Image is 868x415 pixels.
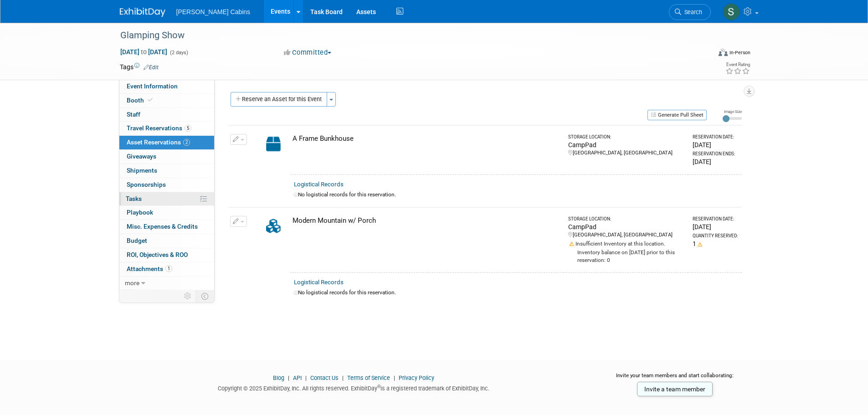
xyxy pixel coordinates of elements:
[127,167,157,174] span: Shipments
[723,109,742,114] div: Image Size
[601,372,749,385] div: Invite your team members and start collaborating:
[119,150,214,164] a: Giveaways
[723,3,740,20] img: Sarah Fisher
[293,134,560,143] div: A Frame Bunkhouse
[693,239,738,248] div: 1
[119,122,214,135] a: Travel Reservations5
[657,47,751,61] div: Event Format
[568,134,685,140] div: Storage Location:
[165,265,172,272] span: 1
[119,277,214,290] a: more
[169,50,188,56] span: (2 days)
[127,153,156,160] span: Giveaways
[144,64,159,71] a: Edit
[119,94,214,108] a: Booth
[693,216,738,222] div: Reservation Date:
[119,262,214,276] a: Attachments1
[127,251,188,258] span: ROI, Objectives & ROO
[119,136,214,149] a: Asset Reservations2
[185,125,191,132] span: 5
[120,8,165,17] img: ExhibitDay
[293,216,560,225] div: Modern Mountain w/ Porch
[119,164,214,178] a: Shipments
[568,231,685,239] div: [GEOGRAPHIC_DATA], [GEOGRAPHIC_DATA]
[127,265,172,272] span: Attachments
[127,209,153,216] span: Playbook
[127,223,198,230] span: Misc. Expenses & Credits
[180,290,196,302] td: Personalize Event Tab Strip
[117,27,697,44] div: Glamping Show
[347,374,390,381] a: Terms of Service
[693,140,738,149] div: [DATE]
[286,374,292,381] span: |
[568,239,685,248] div: Insufficient Inventory at this location.
[681,9,702,15] span: Search
[293,374,302,381] a: API
[119,192,214,206] a: Tasks
[294,181,344,188] a: Logistical Records
[119,248,214,262] a: ROI, Objectives & ROO
[281,48,335,57] button: Committed
[119,80,214,93] a: Event Information
[127,97,154,104] span: Booth
[647,110,707,120] button: Generate Pull Sheet
[568,222,685,231] div: CampPad
[176,8,251,15] span: [PERSON_NAME] Cabins
[139,48,148,56] span: to
[391,374,397,381] span: |
[127,237,147,244] span: Budget
[119,108,214,122] a: Staff
[669,4,711,20] a: Search
[126,195,142,202] span: Tasks
[294,279,344,286] a: Logistical Records
[294,191,738,199] div: No logistical records for this reservation.
[693,151,738,157] div: Reservation Ends:
[693,134,738,140] div: Reservation Date:
[568,248,685,264] div: Inventory balance on [DATE] prior to this reservation: 0
[568,216,685,222] div: Storage Location:
[568,149,685,157] div: [GEOGRAPHIC_DATA], [GEOGRAPHIC_DATA]
[637,382,713,396] a: Invite a team member
[195,290,214,302] td: Toggle Event Tabs
[725,62,750,67] div: Event Rating
[399,374,434,381] a: Privacy Policy
[377,384,380,389] sup: ®
[231,92,327,107] button: Reserve an Asset for this Event
[568,140,685,149] div: CampPad
[183,139,190,146] span: 2
[693,222,738,231] div: [DATE]
[294,289,738,297] div: No logistical records for this reservation.
[127,124,191,132] span: Travel Reservations
[127,138,190,146] span: Asset Reservations
[127,82,178,90] span: Event Information
[148,97,153,102] i: Booth reservation complete
[120,62,159,72] td: Tags
[125,279,139,287] span: more
[693,233,738,239] div: Quantity Reserved:
[729,49,750,56] div: In-Person
[119,234,214,248] a: Budget
[119,206,214,220] a: Playbook
[119,178,214,192] a: Sponsorships
[340,374,346,381] span: |
[303,374,309,381] span: |
[120,382,588,393] div: Copyright © 2025 ExhibitDay, Inc. All rights reserved. ExhibitDay is a registered trademark of Ex...
[719,49,728,56] img: Format-Inperson.png
[693,157,738,166] div: [DATE]
[119,220,214,234] a: Misc. Expenses & Credits
[120,48,168,56] span: [DATE] [DATE]
[273,374,284,381] a: Blog
[260,134,287,154] img: Capital-Asset-Icon-2.png
[127,181,166,188] span: Sponsorships
[310,374,339,381] a: Contact Us
[260,216,287,236] img: Collateral-Icon-2.png
[127,111,140,118] span: Staff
